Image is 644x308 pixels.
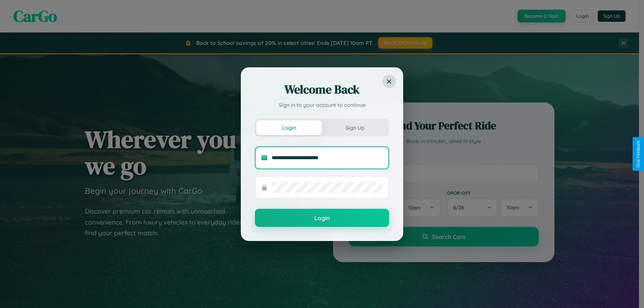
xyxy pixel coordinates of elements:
[322,120,388,135] button: Sign Up
[636,140,641,168] div: Give Feedback
[256,120,322,135] button: Login
[255,101,389,109] p: Sign in to your account to continue
[255,81,389,98] h2: Welcome Back
[255,209,389,227] button: Login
